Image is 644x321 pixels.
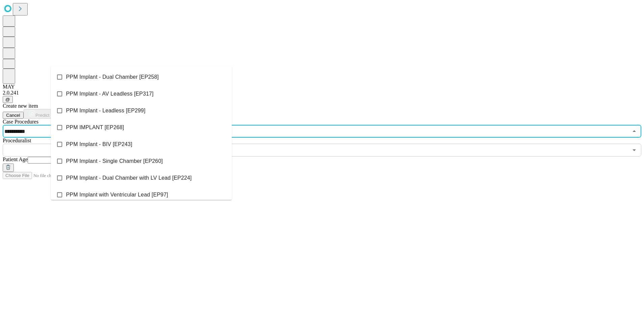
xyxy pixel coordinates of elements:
div: 2.0.241 [3,90,641,96]
span: Patient Age [3,156,28,162]
button: Cancel [3,112,24,119]
span: PPM Implant - Dual Chamber [EP258] [66,73,159,81]
button: Predict [24,109,55,119]
span: Scheduled Procedure [3,119,38,124]
span: Cancel [6,113,20,118]
span: PPM Implant - Leadless [EP299] [66,107,146,115]
span: PPM IMPLANT [EP268] [66,123,124,132]
button: @ [3,96,13,103]
button: Close [630,127,639,136]
span: PPM Implant - Dual Chamber with LV Lead [EP224] [66,174,192,182]
span: Create new item [3,103,38,109]
span: PPM Implant - BIV [EP243] [66,140,132,148]
div: MAY [3,84,641,90]
span: PPM Implant - AV Leadless [EP317] [66,90,154,98]
span: @ [5,97,10,102]
button: Open [630,145,639,155]
span: Proceduralist [3,138,31,143]
span: PPM Implant with Ventricular Lead [EP97] [66,191,168,199]
span: PPM Implant - Single Chamber [EP260] [66,157,163,165]
span: Predict [35,113,49,118]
